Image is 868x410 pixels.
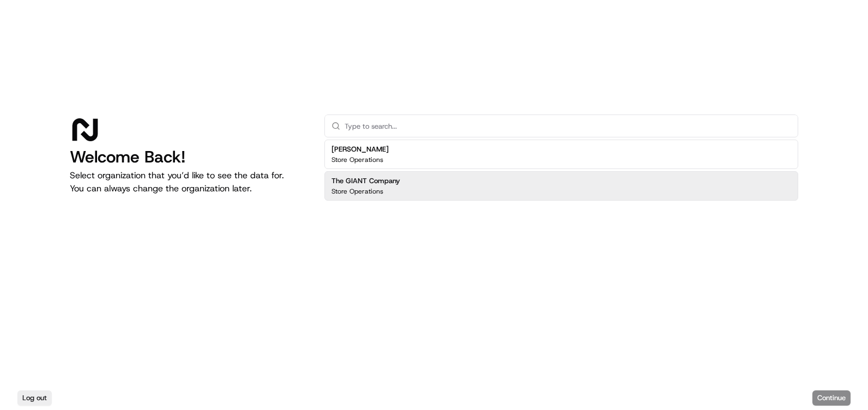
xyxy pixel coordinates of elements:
[331,144,389,154] h2: [PERSON_NAME]
[331,187,383,196] p: Store Operations
[331,155,383,164] p: Store Operations
[70,169,307,195] p: Select organization that you’d like to see the data for. You can always change the organization l...
[324,137,798,203] div: Suggestions
[70,147,307,167] h1: Welcome Back!
[345,115,791,137] input: Type to search...
[331,176,400,186] h2: The GIANT Company
[17,390,52,406] button: Log out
